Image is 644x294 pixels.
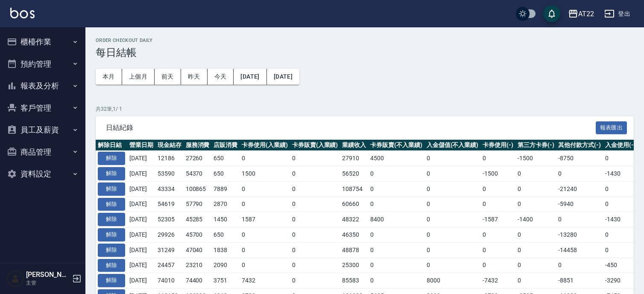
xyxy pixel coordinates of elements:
[3,53,82,75] button: 預約管理
[184,258,212,273] td: 23210
[368,273,424,288] td: 0
[3,141,82,163] button: 商品管理
[240,197,290,212] td: 0
[603,140,638,151] th: 入金使用(-)
[340,242,368,258] td: 48878
[368,197,424,212] td: 0
[596,121,627,135] button: 報表匯出
[368,181,424,197] td: 0
[26,279,70,287] p: 主管
[211,258,240,273] td: 2090
[127,258,155,273] td: [DATE]
[98,213,125,226] button: 解除
[211,197,240,212] td: 2870
[211,166,240,182] td: 650
[155,242,184,258] td: 31249
[122,69,155,85] button: 上個月
[240,242,290,258] td: 0
[290,197,340,212] td: 0
[480,166,515,182] td: -1500
[267,69,299,85] button: [DATE]
[515,140,556,151] th: 第三方卡券(-)
[96,47,634,59] h3: 每日結帳
[556,258,603,273] td: 0
[596,123,627,131] a: 報表匯出
[240,166,290,182] td: 1500
[424,140,481,151] th: 入金儲值(不入業績)
[368,166,424,182] td: 0
[155,140,184,151] th: 現金結存
[340,166,368,182] td: 56520
[515,258,556,273] td: 0
[424,258,481,273] td: 0
[155,151,184,166] td: 12186
[10,8,35,18] img: Logo
[208,69,234,85] button: 今天
[290,166,340,182] td: 0
[480,258,515,273] td: 0
[184,273,212,288] td: 74400
[290,258,340,273] td: 0
[603,258,638,273] td: -450
[127,273,155,288] td: [DATE]
[556,181,603,197] td: -21240
[240,151,290,166] td: 0
[184,242,212,258] td: 47040
[290,227,340,243] td: 0
[96,140,127,151] th: 解除日結
[603,242,638,258] td: 0
[184,151,212,166] td: 27260
[368,212,424,227] td: 8400
[211,273,240,288] td: 3751
[211,151,240,166] td: 650
[155,273,184,288] td: 74010
[211,181,240,197] td: 7889
[424,197,481,212] td: 0
[340,273,368,288] td: 85583
[515,273,556,288] td: 0
[155,227,184,243] td: 29926
[211,212,240,227] td: 1450
[368,258,424,273] td: 0
[340,258,368,273] td: 25300
[155,181,184,197] td: 43334
[127,227,155,243] td: [DATE]
[98,167,125,180] button: 解除
[480,151,515,166] td: 0
[601,6,634,22] button: 登出
[578,9,594,19] div: AT22
[480,140,515,151] th: 卡券使用(-)
[98,182,125,196] button: 解除
[184,227,212,243] td: 45700
[290,140,340,151] th: 卡券販賣(入業績)
[556,227,603,243] td: -13280
[127,166,155,182] td: [DATE]
[211,242,240,258] td: 1838
[603,197,638,212] td: 0
[184,181,212,197] td: 100865
[240,273,290,288] td: 7432
[424,212,481,227] td: 0
[603,151,638,166] td: 0
[155,69,181,85] button: 前天
[98,198,125,211] button: 解除
[127,181,155,197] td: [DATE]
[603,166,638,182] td: -1430
[515,227,556,243] td: 0
[96,38,634,43] h2: Order checkout daily
[480,181,515,197] td: 0
[556,151,603,166] td: -8750
[155,166,184,182] td: 53590
[603,212,638,227] td: -1430
[98,152,125,165] button: 解除
[340,197,368,212] td: 60660
[340,227,368,243] td: 46350
[603,181,638,197] td: 0
[556,242,603,258] td: -14458
[96,69,122,85] button: 本月
[543,5,560,22] button: save
[603,273,638,288] td: -3290
[184,140,212,151] th: 服務消費
[96,105,634,113] p: 共 32 筆, 1 / 1
[556,166,603,182] td: 0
